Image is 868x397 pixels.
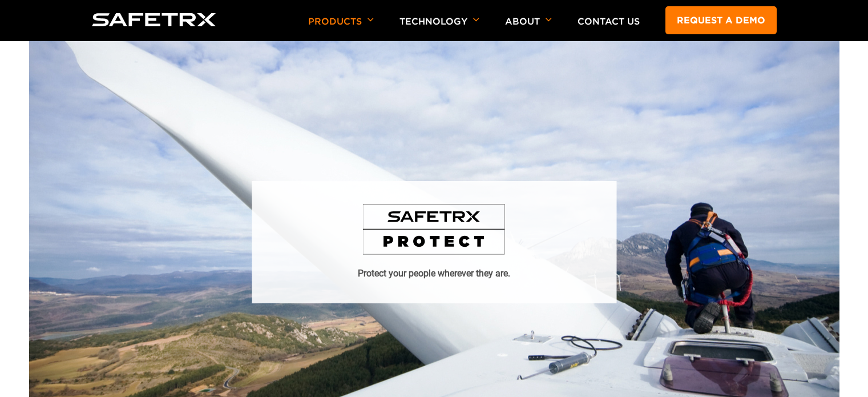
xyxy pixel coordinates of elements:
img: SafeTrx Protect logo [363,204,506,255]
a: Request a demo [665,6,777,34]
a: Contact Us [578,16,640,27]
img: Arrow down [368,18,374,22]
img: Arrow down [546,18,552,22]
h1: Protect your people wherever they are. [358,267,510,280]
p: Technology [399,16,479,41]
p: About [505,16,552,41]
img: Logo SafeTrx [92,13,216,26]
p: Products [308,16,374,41]
img: Arrow down [473,18,479,22]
